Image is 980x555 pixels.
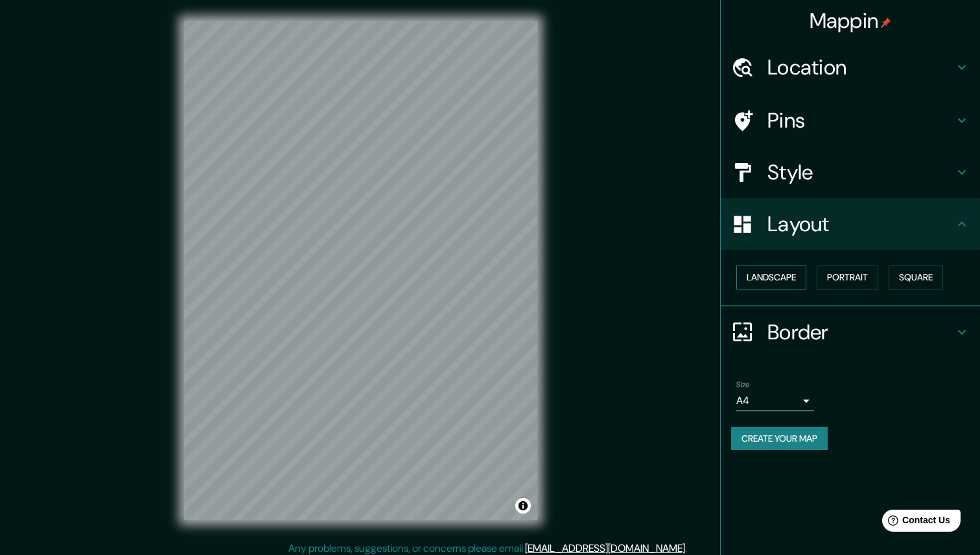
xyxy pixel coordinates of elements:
[767,54,954,80] h4: Location
[736,391,814,411] div: A4
[721,306,980,358] div: Border
[721,198,980,250] div: Layout
[721,41,980,93] div: Location
[721,146,980,198] div: Style
[721,95,980,146] div: Pins
[817,266,878,289] button: Portrait
[525,541,685,555] a: [EMAIL_ADDRESS][DOMAIN_NAME]
[810,8,892,34] h4: Mappin
[865,504,966,541] iframe: Help widget launcher
[767,108,954,133] h4: Pins
[889,266,943,289] button: Square
[515,498,531,514] button: Toggle attribution
[736,379,750,390] label: Size
[767,159,954,185] h4: Style
[881,17,891,28] img: pin-icon.png
[767,319,954,345] h4: Border
[767,211,954,237] h4: Layout
[736,266,806,289] button: Landscape
[184,21,537,520] canvas: Map
[731,427,828,451] button: Create your map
